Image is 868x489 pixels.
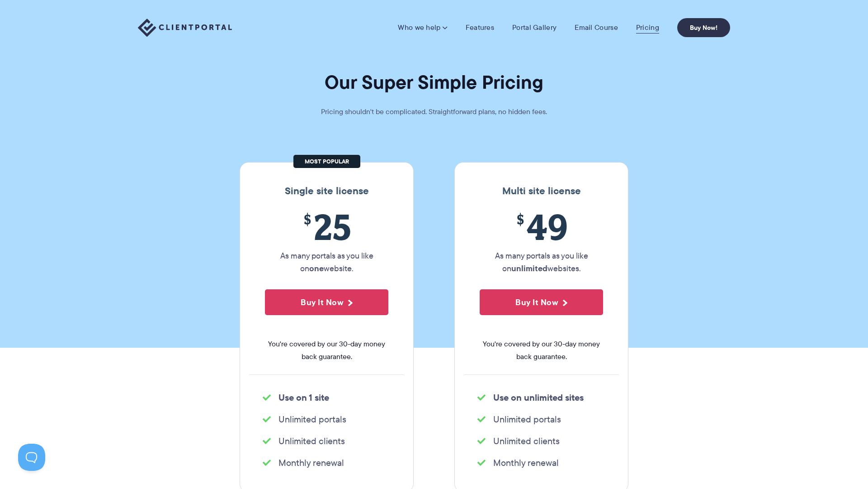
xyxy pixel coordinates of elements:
p: Pricing shouldn't be complicated. Straightforward plans, no hidden fees. [298,105,570,118]
a: Email Course [575,23,618,32]
strong: Use on 1 site [278,391,329,404]
li: Unlimited clients [263,435,391,447]
strong: one [309,262,324,274]
li: Unlimited portals [263,413,391,426]
button: Buy It Now [265,289,388,315]
span: You're covered by our 30-day money back guarantee. [265,338,388,363]
a: Portal Gallery [512,23,557,32]
button: Buy It Now [480,289,603,315]
iframe: Toggle Customer Support [18,444,45,471]
h3: Single site license [249,185,404,197]
h3: Multi site license [464,185,619,197]
span: 49 [480,206,603,247]
a: Buy Now! [677,18,730,37]
strong: Use on unlimited sites [493,391,584,404]
p: As many portals as you like on websites. [480,249,603,275]
li: Monthly renewal [477,456,605,469]
li: Monthly renewal [263,456,391,469]
li: Unlimited portals [477,413,605,426]
strong: unlimited [511,262,547,274]
a: Pricing [636,23,659,32]
a: Features [466,23,494,32]
p: As many portals as you like on website. [265,249,388,275]
span: 25 [265,206,388,247]
li: Unlimited clients [477,435,605,447]
span: You're covered by our 30-day money back guarantee. [480,338,603,363]
a: Who we help [398,23,447,32]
